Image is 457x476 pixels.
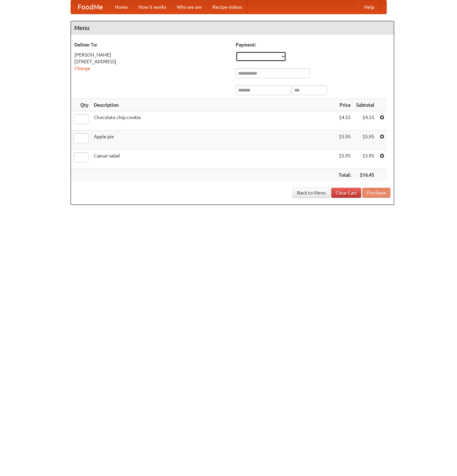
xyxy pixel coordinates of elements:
a: Recipe videos [207,0,247,14]
h4: Menu [71,21,394,35]
h5: Deliver To: [74,41,229,48]
td: Chocolate chip cookie [91,111,336,131]
a: Clear Cart [331,188,361,198]
td: $4.55 [336,111,353,131]
td: $4.55 [353,111,377,131]
td: $5.95 [353,150,377,169]
td: Apple pie [91,131,336,150]
div: [PERSON_NAME] [74,51,229,58]
th: Total: [336,169,353,181]
th: $16.45 [353,169,377,181]
th: Qty [71,99,91,111]
td: $5.95 [353,131,377,150]
th: Price [336,99,353,111]
a: Help [359,0,380,14]
h5: Payment: [236,41,390,48]
a: Change [74,66,90,71]
th: Description [91,99,336,111]
td: $5.95 [336,131,353,150]
a: How it works [133,0,172,14]
a: Who we are [172,0,207,14]
th: Subtotal [353,99,377,111]
a: FoodMe [71,0,110,14]
td: Caesar salad [91,150,336,169]
a: Back to Menu [293,188,330,198]
button: Purchase [362,188,390,198]
div: [STREET_ADDRESS] [74,58,229,65]
td: $5.95 [336,150,353,169]
a: Home [110,0,133,14]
